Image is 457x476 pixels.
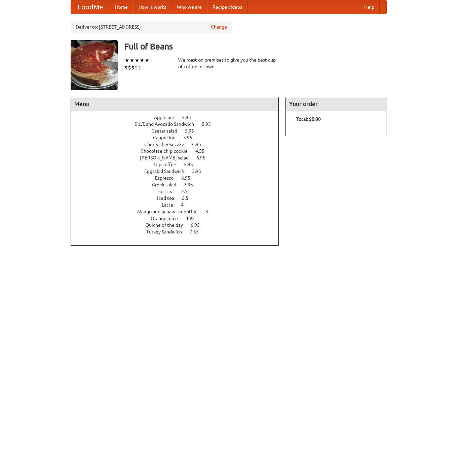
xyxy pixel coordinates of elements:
span: 2.5 [181,189,194,194]
h4: Your order [286,97,386,111]
a: Cherry cheesecake 4.95 [144,142,214,147]
span: Cherry cheesecake [144,142,191,147]
a: Recipe videos [207,0,247,14]
span: Cappucino [153,135,182,140]
a: Help [359,0,380,14]
a: Who we are [172,0,207,14]
li: $ [135,64,138,71]
span: 4.95 [192,142,208,147]
a: Latte 4 [162,202,196,208]
span: Orange juice [151,216,185,221]
span: 5.95 [184,162,200,167]
span: Quiche of the day [145,222,190,228]
span: 4.55 [195,148,211,154]
a: Change [211,24,227,30]
a: Mango and banana smoothie 3 [137,209,221,214]
a: Chocolate chip cookie 4.55 [141,148,217,154]
span: Latte [162,202,180,208]
span: 3.95 [192,169,208,174]
a: Cappucino 3.95 [153,135,205,140]
a: How it works [133,0,172,14]
div: Deliver to: [STREET_ADDRESS] [71,21,232,33]
span: 6.95 [181,175,197,181]
h3: Full of Beans [124,40,387,53]
h4: Menu [71,97,279,111]
span: 5.95 [202,121,218,127]
span: Iced tea [157,195,181,201]
a: Turkey Sandwich 7.55 [146,229,211,234]
a: Apple pie 5.95 [154,115,203,120]
a: Eggsalad Sandwich 3.95 [144,169,214,174]
li: ★ [140,57,145,64]
span: Hot tea [157,189,180,194]
span: Eggsalad Sandwich [144,169,191,174]
a: Drip coffee 5.95 [152,162,205,167]
b: Total: $0.00 [296,116,321,122]
span: 5.95 [185,128,201,134]
a: Home [110,0,133,14]
span: 3.95 [183,135,199,140]
span: B.L.T. and Avocado Sandwich [135,121,201,127]
a: Caesar salad 5.95 [151,128,206,134]
a: Greek salad 3.95 [152,182,205,187]
li: $ [131,64,135,71]
li: ★ [124,57,129,64]
a: Hot tea 2.5 [157,189,200,194]
a: Quiche of the day 6.95 [145,222,212,228]
span: 2.5 [182,195,195,201]
span: 4 [181,202,190,208]
span: [PERSON_NAME] salad [140,155,195,160]
span: 3 [205,209,215,214]
li: $ [128,64,131,71]
span: Greek salad [152,182,183,187]
li: $ [124,64,128,71]
span: Mango and banana smoothie [137,209,204,214]
span: Chocolate chip cookie [141,148,194,154]
li: ★ [135,57,140,64]
span: 5.95 [182,115,198,120]
a: B.L.T. and Avocado Sandwich 5.95 [135,121,223,127]
span: Drip coffee [152,162,183,167]
span: 3.95 [184,182,200,187]
a: Iced tea 2.5 [157,195,201,201]
li: ★ [145,57,150,64]
li: ★ [129,57,135,64]
span: 6.95 [191,222,206,228]
span: Espresso [155,175,180,181]
span: Caesar salad [151,128,184,134]
span: Apple pie [154,115,181,120]
a: Orange juice 4.95 [151,216,207,221]
span: 7.55 [190,229,205,234]
a: FoodMe [71,0,110,14]
div: We roast on premises to give you the best cup of coffee in town. [178,57,279,70]
img: angular.jpg [71,40,118,90]
span: 6.95 [196,155,212,160]
span: 4.95 [186,216,201,221]
li: $ [138,64,141,71]
a: [PERSON_NAME] salad 6.95 [140,155,218,160]
span: Turkey Sandwich [146,229,189,234]
a: Espresso 6.95 [155,175,203,181]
